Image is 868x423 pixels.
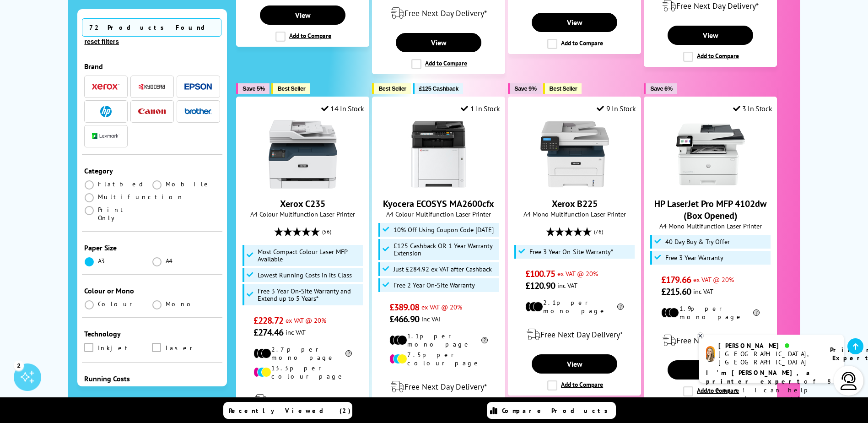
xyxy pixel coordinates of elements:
[98,257,106,265] span: A3
[389,351,488,367] li: 7.5p per colour page
[718,350,819,366] div: [GEOGRAPHIC_DATA], [GEOGRAPHIC_DATA]
[547,39,603,49] label: Add to Compare
[525,298,624,315] li: 2.1p per mono page
[98,193,184,201] span: Multifunction
[421,315,442,323] span: inc VAT
[597,104,636,113] div: 9 In Stock
[394,226,494,233] span: 10% Off Using Coupon Code [DATE]
[241,387,364,413] div: modal_delivery
[665,238,730,245] span: 40 Day Buy & Try Offer
[258,271,352,279] span: Lowest Running Costs in its Class
[166,300,196,308] span: Mono
[552,198,598,210] a: Xerox B225
[525,280,555,292] span: £120.90
[84,166,221,175] div: Category
[253,345,352,362] li: 2.7p per mono page
[676,120,745,189] img: HP LaserJet Pro MFP 4102dw (Box Opened)
[676,181,745,190] a: HP LaserJet Pro MFP 4102dw (Box Opened)
[84,243,221,252] div: Paper Size
[89,105,122,118] button: HP
[269,120,337,189] img: Xerox C235
[840,372,858,390] img: user-headset-light.svg
[271,83,310,94] button: Best Seller
[394,266,492,273] span: Just £284.92 ex VAT after Cashback
[372,83,411,94] button: Best Seller
[733,104,772,113] div: 3 In Stock
[184,83,212,90] img: Epson
[683,52,739,62] label: Add to Compare
[419,85,458,92] span: £125 Cashback
[280,198,325,210] a: Xerox C235
[243,85,264,92] span: Save 5%
[258,248,361,263] span: Most Compact Colour Laser MFP Available
[543,83,582,94] button: Best Seller
[540,181,609,190] a: Xerox B225
[82,38,122,46] button: reset filters
[84,329,221,338] div: Technology
[487,402,616,419] a: Compare Products
[513,322,636,347] div: modal_delivery
[649,328,772,353] div: modal_delivery
[84,62,221,71] div: Brand
[278,85,306,92] span: Best Seller
[389,313,419,325] span: £466.90
[404,181,473,190] a: Kyocera ECOSYS MA2600cfx
[377,210,500,218] span: A4 Colour Multifunction Laser Printer
[532,354,617,374] a: View
[321,104,364,113] div: 14 In Stock
[236,83,269,94] button: Save 5%
[89,81,122,93] button: Xerox
[322,223,331,240] span: (56)
[540,120,609,189] img: Xerox B225
[98,343,132,353] span: Inkjet
[166,343,196,353] span: Laser
[182,105,215,118] button: Brother
[166,180,211,188] span: Mobile
[693,287,713,296] span: inc VAT
[260,5,345,25] a: View
[223,402,352,419] a: Recently Viewed (2)
[182,81,215,93] button: Epson
[718,342,819,350] div: [PERSON_NAME]
[668,360,753,380] a: View
[421,303,462,311] span: ex VAT @ 20%
[184,108,212,114] img: Brother
[84,286,221,295] div: Colour or Mono
[547,380,603,390] label: Add to Compare
[135,81,168,93] button: Kyocera
[525,268,555,280] span: £100.75
[135,105,168,118] button: Canon
[683,386,739,396] label: Add to Compare
[98,300,136,308] span: Colour
[693,275,734,284] span: ex VAT @ 20%
[100,106,112,117] img: HP
[286,328,306,336] span: inc VAT
[411,59,467,69] label: Add to Compare
[665,254,723,261] span: Free 3 Year Warranty
[377,0,500,26] div: modal_delivery
[253,315,283,326] span: £228.72
[557,281,577,290] span: inc VAT
[82,18,221,37] span: 72 Products Found
[654,198,766,222] a: HP LaserJet Pro MFP 4102dw (Box Opened)
[258,287,361,302] span: Free 3 Year On-Site Warranty and Extend up to 5 Years*
[650,85,672,92] span: Save 6%
[502,407,613,415] span: Compare Products
[661,274,691,286] span: £179.66
[269,181,337,190] a: Xerox C235
[550,85,577,92] span: Best Seller
[253,364,352,380] li: 13.3p per colour page
[383,198,494,210] a: Kyocera ECOSYS MA2600cfx
[649,222,772,230] span: A4 Mono Multifunction Laser Printer
[404,120,473,189] img: Kyocera ECOSYS MA2600cfx
[661,286,691,298] span: £215.60
[513,210,636,218] span: A4 Mono Multifunction Laser Printer
[389,301,419,313] span: £389.08
[706,346,715,362] img: amy-livechat.png
[166,257,174,265] span: A4
[84,374,221,383] div: Running Costs
[396,33,481,52] a: View
[557,269,598,278] span: ex VAT @ 20%
[14,360,24,370] div: 2
[532,13,617,32] a: View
